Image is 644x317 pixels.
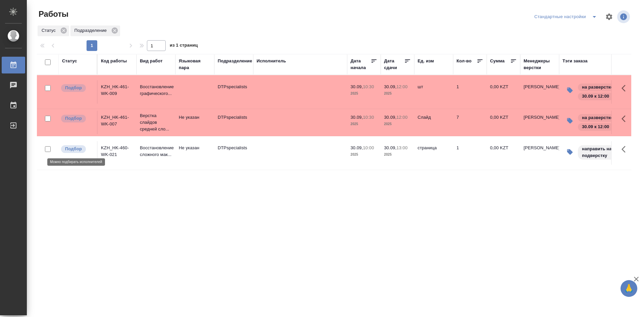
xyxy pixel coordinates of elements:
div: Менеджеры верстки [524,58,556,71]
button: Изменить тэги [562,145,577,159]
button: Изменить тэги [562,83,577,98]
div: Кол-во [457,58,472,64]
p: 30.09 к 12:00 [582,93,609,100]
p: [PERSON_NAME] [524,84,556,90]
p: Статус [42,27,58,34]
td: KZH_HK-460-WK-021 [98,141,137,165]
td: 7 [453,111,487,134]
div: Ед. изм [418,58,434,64]
p: 30.09 к 12:00 [582,123,609,130]
td: 1 [453,141,487,165]
p: 10:30 [363,84,374,89]
div: направить на подверстку [577,145,620,160]
p: направить на подверстку [582,146,615,159]
div: split button [533,11,601,22]
button: 🙏 [621,280,637,297]
p: Восстановление сложного мак... [140,145,172,158]
p: 30.09, [384,145,396,150]
div: Можно подбирать исполнителей [60,114,94,123]
td: 0,00 KZT [487,111,520,134]
td: Слайд [414,111,453,134]
p: [PERSON_NAME] [524,114,556,121]
p: 2025 [384,90,411,97]
div: Исполнитель [257,58,286,64]
p: на разверстке [582,84,613,91]
span: из 1 страниц [170,41,198,51]
div: Можно подбирать исполнителей [60,84,94,93]
div: Код работы [101,58,127,64]
td: Не указан [175,141,214,165]
p: 2025 [351,90,377,97]
td: Не указан [175,111,214,134]
div: Статус [62,58,77,64]
p: 12:00 [396,84,408,89]
div: Сумма [490,58,504,64]
p: 2025 [351,121,377,127]
div: Подразделение [218,58,252,64]
p: 13:00 [396,145,408,150]
p: Восстановление графического... [140,84,172,97]
p: 30.09, [384,115,396,120]
p: 10:30 [363,115,374,120]
div: Дата начала [351,58,371,71]
td: 0,00 KZT [487,80,520,104]
span: 🙏 [623,281,635,296]
div: Языковая пара [179,58,211,71]
button: Здесь прячутся важные кнопки [618,141,634,157]
p: 10:00 [363,145,374,150]
p: Верстка слайдов средней сло... [140,112,172,133]
p: Подбор [65,115,82,122]
div: на разверстке, 30.09 к 12:00 [577,83,636,101]
p: 30.09, [351,115,363,120]
p: 2025 [351,151,377,158]
td: DTPspecialists [214,111,253,134]
div: Тэги заказа [562,58,588,64]
p: Подбор [65,146,82,152]
p: 30.09, [351,84,363,89]
td: шт [414,80,453,104]
p: 30.09, [384,84,396,89]
td: KZH_HK-461-WK-007 [98,111,137,134]
div: Вид работ [140,58,163,64]
p: 2025 [384,151,411,158]
div: Подразделение [70,25,120,36]
td: DTPspecialists [214,141,253,165]
td: DTPspecialists [214,80,253,104]
div: Дата сдачи [384,58,404,71]
button: Изменить тэги [562,113,577,128]
p: [PERSON_NAME] [524,145,556,151]
button: Здесь прячутся важные кнопки [618,80,634,96]
p: Подбор [65,85,82,91]
p: 2025 [384,121,411,127]
td: 1 [453,80,487,104]
span: Работы [37,9,68,19]
td: KZH_HK-461-WK-009 [98,80,137,104]
button: Здесь прячутся важные кнопки [618,111,634,127]
p: на разверстке [582,114,613,121]
p: 30.09, [351,145,363,150]
p: 12:00 [396,115,408,120]
p: Подразделение [74,27,109,34]
td: 0,00 KZT [487,141,520,165]
td: страница [414,141,453,165]
div: Статус [38,25,69,36]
